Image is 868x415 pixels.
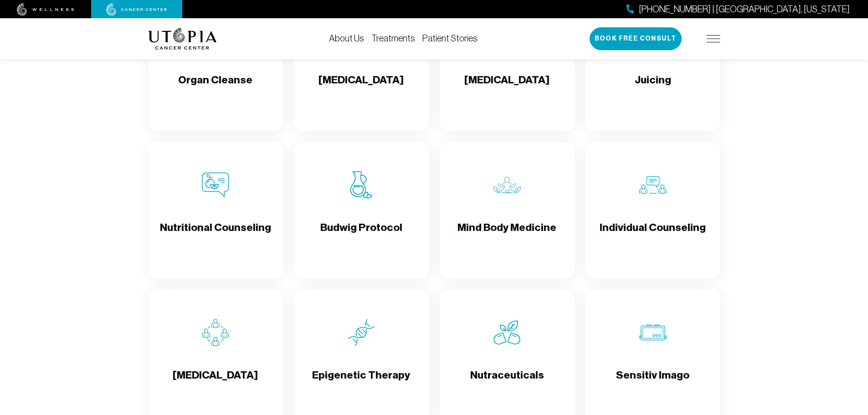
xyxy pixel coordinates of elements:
[318,73,404,102] h4: [MEDICAL_DATA]
[348,319,375,346] img: Epigenetic Therapy
[616,368,689,398] h4: Sensitiv Imago
[173,368,258,398] h4: [MEDICAL_DATA]
[348,171,375,199] img: Budwig Protocol
[202,171,229,199] img: Nutritional Counseling
[464,73,550,102] h4: [MEDICAL_DATA]
[148,142,283,279] a: Nutritional CounselingNutritional Counseling
[493,319,521,346] img: Nutraceuticals
[440,142,575,279] a: Mind Body MedicineMind Body Medicine
[17,3,74,16] img: wellness
[707,35,720,42] img: icon-hamburger
[600,220,706,250] h4: Individual Counseling
[422,33,478,43] a: Patient Stories
[627,3,850,16] a: [PHONE_NUMBER] | [GEOGRAPHIC_DATA], [US_STATE]
[639,171,667,199] img: Individual Counseling
[457,220,556,250] h4: Mind Body Medicine
[294,142,429,279] a: Budwig ProtocolBudwig Protocol
[493,171,521,199] img: Mind Body Medicine
[178,73,252,102] h4: Organ Cleanse
[371,33,415,43] a: Treatments
[470,368,544,398] h4: Nutraceuticals
[160,220,271,250] h4: Nutritional Counseling
[329,33,364,43] a: About Us
[635,73,671,102] h4: Juicing
[586,142,720,279] a: Individual CounselingIndividual Counseling
[590,27,682,50] button: Book Free Consult
[312,368,410,398] h4: Epigenetic Therapy
[639,319,667,346] img: Sensitiv Imago
[320,220,402,250] h4: Budwig Protocol
[148,28,217,50] img: logo
[639,3,850,16] span: [PHONE_NUMBER] | [GEOGRAPHIC_DATA], [US_STATE]
[202,319,229,346] img: Group Therapy
[106,3,167,16] img: cancer center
